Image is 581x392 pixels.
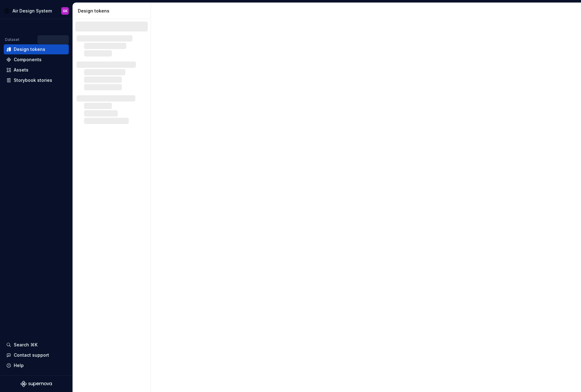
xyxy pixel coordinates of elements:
[14,46,45,52] div: Design tokens
[63,8,68,13] div: GK
[4,340,69,350] button: Search ⌘K
[5,37,19,42] div: Dataset
[4,75,69,85] a: Storybook stories
[78,8,148,14] div: Design tokens
[14,77,52,83] div: Storybook stories
[14,342,38,348] div: Search ⌘K
[4,44,69,54] a: Design tokens
[14,362,24,369] div: Help
[14,352,49,358] div: Contact support
[1,4,71,17] button: Air Design SystemGK
[4,350,69,360] button: Contact support
[14,67,28,73] div: Assets
[14,57,42,63] div: Components
[21,381,52,387] svg: Supernova Logo
[4,360,69,370] button: Help
[13,8,52,14] div: Air Design System
[4,65,69,75] a: Assets
[4,55,69,65] a: Components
